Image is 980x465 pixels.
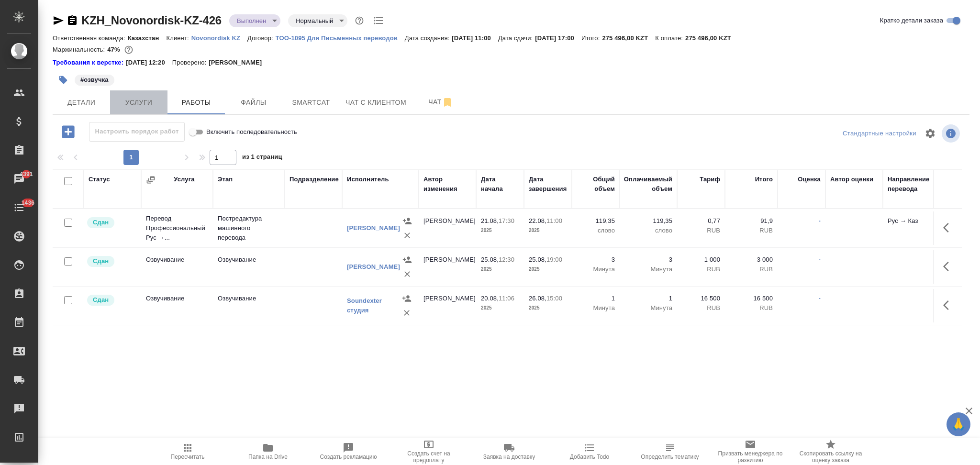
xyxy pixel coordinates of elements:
[942,124,962,143] span: Посмотреть информацию
[819,295,821,302] a: -
[116,97,162,109] span: Услуги
[577,303,615,313] p: Минута
[86,294,136,307] div: Менеджер проверил работу исполнителя, передает ее на следующий этап
[682,265,720,274] p: RUB
[93,218,109,227] p: Сдан
[347,224,400,232] a: [PERSON_NAME]
[529,175,567,194] div: Дата завершения
[308,438,389,465] button: Создать рекламацию
[682,216,720,226] p: 0,77
[937,255,960,278] button: Здесь прячутся важные кнопки
[469,438,549,465] button: Заявка на доставку
[755,175,773,184] div: Итого
[53,46,107,53] p: Маржинальность:
[276,34,405,42] p: ТОО-1095 Для Письменных переводов
[442,97,453,108] svg: Отписаться
[830,175,873,184] div: Автор оценки
[418,96,464,108] span: Чат
[93,295,109,305] p: Сдан
[174,175,194,184] div: Услуга
[577,265,615,274] p: Минута
[166,34,191,42] p: Клиент:
[288,14,347,27] div: Выполнен
[937,294,960,317] button: Здесь прячутся важные кнопки
[55,122,81,142] button: Добавить работу
[394,450,463,464] span: Создать счет на предоплату
[624,294,672,303] p: 1
[481,295,499,302] p: 20.08,
[171,454,205,460] span: Пересчитать
[685,34,738,42] p: 275 496,00 KZT
[499,217,514,224] p: 17:30
[141,250,213,284] td: Озвучивание
[529,295,546,302] p: 26.08,
[498,34,535,42] p: Дата сдачи:
[400,228,414,243] button: Удалить
[577,294,615,303] p: 1
[53,58,126,67] div: Нажми, чтобы открыть папку с инструкцией
[730,303,773,313] p: RUB
[81,14,222,27] a: KZH_Novonordisk-KZ-426
[624,226,672,235] p: слово
[546,217,562,224] p: 11:00
[172,58,209,67] p: Проверено:
[248,454,288,460] span: Папка на Drive
[880,16,943,25] span: Кратко детали заказа
[577,175,615,194] div: Общий объем
[419,211,476,245] td: [PERSON_NAME]
[147,438,228,465] button: Пересчитать
[483,454,535,460] span: Заявка на доставку
[581,34,602,42] p: Итого:
[682,303,720,313] p: RUB
[345,97,406,109] span: Чат с клиентом
[546,256,562,263] p: 19:00
[682,226,720,235] p: RUB
[529,256,546,263] p: 25.08,
[353,14,366,27] button: Доп статусы указывают на важность/срочность заказа
[405,34,452,42] p: Дата создания:
[247,34,276,42] p: Договор:
[347,297,382,314] a: Soundexter студия
[452,34,498,42] p: [DATE] 11:00
[67,15,78,26] button: Скопировать ссылку
[191,34,247,42] p: Novonordisk KZ
[347,175,389,184] div: Исполнитель
[481,226,519,235] p: 2025
[730,255,773,265] p: 3 000
[791,438,871,465] button: Скопировать ссылку на оценку заказа
[546,295,562,302] p: 15:00
[209,58,269,67] p: [PERSON_NAME]
[796,450,865,464] span: Скопировать ссылку на оценку заказа
[919,122,942,145] span: Настроить таблицу
[624,303,672,313] p: Минута
[481,256,499,263] p: 25.08,
[58,97,104,109] span: Детали
[293,17,336,25] button: Нормальный
[730,265,773,274] p: RUB
[2,196,36,220] a: 1436
[400,253,414,267] button: Назначить
[481,303,519,313] p: 2025
[53,34,128,42] p: Ответственная команда:
[276,33,405,42] a: ТОО-1095 Для Письменных переводов
[840,126,919,141] div: split button
[819,256,821,263] a: -
[53,58,126,67] a: Требования к верстке:
[529,265,567,274] p: 2025
[173,97,219,109] span: Работы
[529,226,567,235] p: 2025
[80,75,109,85] p: #озвучка
[2,167,36,191] a: 4391
[191,33,247,42] a: Novonordisk KZ
[730,294,773,303] p: 16 500
[602,34,655,42] p: 275 496,00 KZT
[535,34,581,42] p: [DATE] 17:00
[74,75,115,83] span: озвучка
[231,97,277,109] span: Файлы
[86,216,136,229] div: Менеджер проверил работу исполнителя, передает ее на следующий этап
[389,438,469,465] button: Создать счет на предоплату
[218,214,280,243] p: Постредактура машинного перевода
[630,438,710,465] button: Определить тематику
[234,17,269,25] button: Выполнен
[481,265,519,274] p: 2025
